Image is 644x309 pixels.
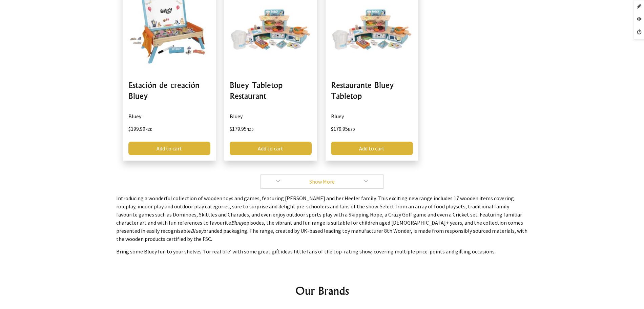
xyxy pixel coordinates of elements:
p: Introducing a wonderful collection of wooden toys and games, featuring [PERSON_NAME] and her Heel... [116,194,528,243]
a: Add to cart [331,142,413,155]
h2: Our Brands [122,283,523,299]
a: Add to cart [230,142,312,155]
em: Bluey [231,219,244,226]
a: Show More [260,174,384,189]
em: Bluey [191,227,203,234]
p: Bring some Bluey fun to your shelves ‘for real life’ with some great gift ideas little fans of th... [116,247,528,255]
a: Add to cart [128,142,210,155]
